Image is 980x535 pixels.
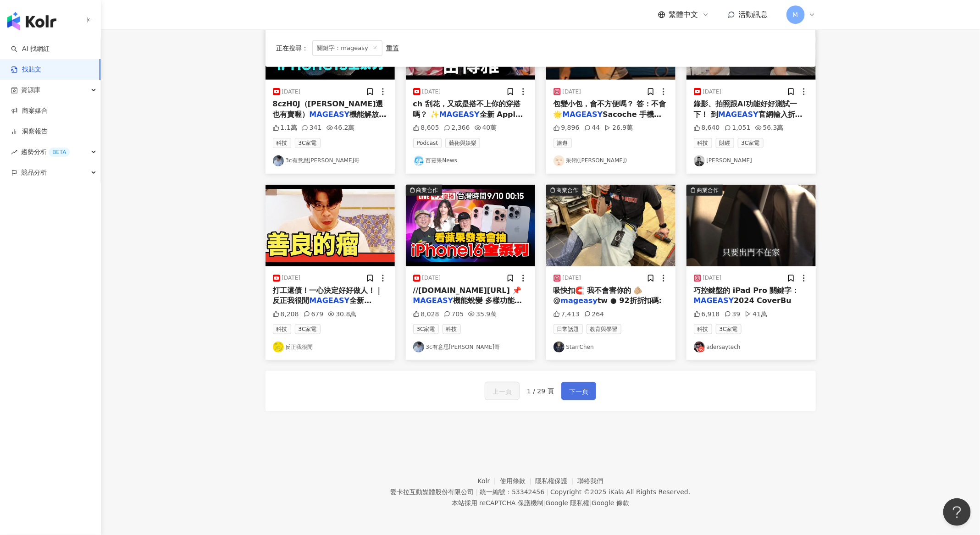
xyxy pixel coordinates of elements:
img: KOL Avatar [273,342,284,353]
a: iKala [609,488,624,496]
div: 統一編號：53342456 [480,488,544,496]
div: [DATE] [563,274,581,282]
mark: mageasy [561,296,598,305]
div: 40萬 [475,123,497,132]
span: | [543,499,546,507]
span: 3C家電 [295,138,321,148]
span: 科技 [694,324,712,334]
mark: MAGEASY [310,296,350,305]
button: 上一頁 [485,382,520,400]
span: 關鍵字：mageasy [312,40,382,56]
span: 趨勢分析 [21,142,70,162]
div: 39 [725,310,741,319]
img: KOL Avatar [413,342,424,353]
div: [DATE] [703,274,722,282]
img: KOL Avatar [694,342,705,353]
div: 46.2萬 [327,123,355,132]
div: 1,051 [725,123,751,132]
a: KOL Avataradersaytech [694,342,808,353]
a: KOL Avatar[PERSON_NAME] [694,155,808,166]
span: Podcast [413,138,442,148]
div: post-image商業合作 [406,185,535,266]
div: 679 [304,310,324,319]
span: 包變小包，會不方便嗎？ 答：不會 🌟 [554,99,666,118]
mark: MAGEASY [694,296,734,305]
span: 錄影、拍照跟AI功能好好測試一下！ 到 [694,99,797,118]
span: //[DOMAIN_NAME][URL] 📌 [413,286,522,295]
span: 旅遊 [554,138,572,148]
span: 科技 [273,324,291,334]
a: Google 隱私權 [546,499,590,507]
span: 資源庫 [21,80,40,100]
div: 264 [584,310,604,319]
mark: MAGEASY [413,296,454,305]
div: [DATE] [282,274,301,282]
a: searchAI 找網紅 [11,44,50,54]
a: Kolr [478,477,500,485]
div: [DATE] [282,88,301,96]
span: 正在搜尋 ： [277,44,309,52]
span: 3C家電 [295,324,321,334]
div: 30.8萬 [328,310,356,319]
div: 商業合作 [557,186,579,195]
div: 8,605 [413,123,439,132]
span: 打工還債！一心決定好好做人！｜反正我很閒 [273,286,383,305]
span: 日常話題 [554,324,583,334]
a: 聯絡我們 [577,477,603,485]
span: 財經 [716,138,734,148]
span: 1 / 29 頁 [527,387,554,395]
img: post-image [546,185,675,266]
div: 9,896 [554,123,580,132]
span: | [590,499,592,507]
span: 3C家電 [716,324,742,334]
div: [DATE] [422,88,441,96]
div: 26.9萬 [604,123,633,132]
span: 8czH0J（[PERSON_NAME]選也有賣喔） [273,99,383,118]
span: 下一頁 [569,386,588,397]
img: post-image [687,185,816,266]
a: KOL AvatarStarrChen [554,342,668,353]
div: 1.1萬 [273,123,297,132]
div: 商業合作 [697,186,719,195]
div: 8,208 [273,310,299,319]
span: 活動訊息 [739,10,768,19]
img: KOL Avatar [554,342,565,353]
div: 愛卡拉互動媒體股份有限公司 [390,488,474,496]
span: 藝術與娛樂 [445,138,480,148]
span: 3C家電 [413,324,439,334]
span: | [476,488,478,496]
img: post-image [406,185,535,266]
div: 商業合作 [416,186,438,195]
span: 競品分析 [21,162,47,183]
div: 8,028 [413,310,439,319]
img: post-image [266,185,395,266]
div: 56.3萬 [755,123,784,132]
a: 商案媒合 [11,106,48,116]
button: 下一頁 [561,382,596,400]
div: BETA [49,148,70,157]
div: 7,413 [554,310,580,319]
img: KOL Avatar [413,155,424,166]
span: rise [11,149,17,155]
div: 35.9萬 [468,310,497,319]
mark: MAGEASY [718,110,759,119]
span: ch 刮花，又或是搭不上你的穿搭嗎？ ✨ [413,99,520,118]
a: 隱私權保護 [536,477,578,485]
img: KOL Avatar [273,155,284,166]
mark: MAGEASY [310,110,350,119]
img: KOL Avatar [694,155,705,166]
div: [DATE] [422,274,441,282]
div: 6,918 [694,310,720,319]
div: 41萬 [745,310,767,319]
span: 科技 [694,138,712,148]
a: 找貼文 [11,65,41,74]
a: 洞察報告 [11,127,48,136]
a: KOL Avatar3c有意思[PERSON_NAME]哥 [273,155,388,166]
div: 重置 [386,44,399,52]
span: 3C家電 [738,138,764,148]
div: 44 [584,123,600,132]
span: 教育與學習 [587,324,621,334]
span: 科技 [273,138,291,148]
span: M [792,10,798,20]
